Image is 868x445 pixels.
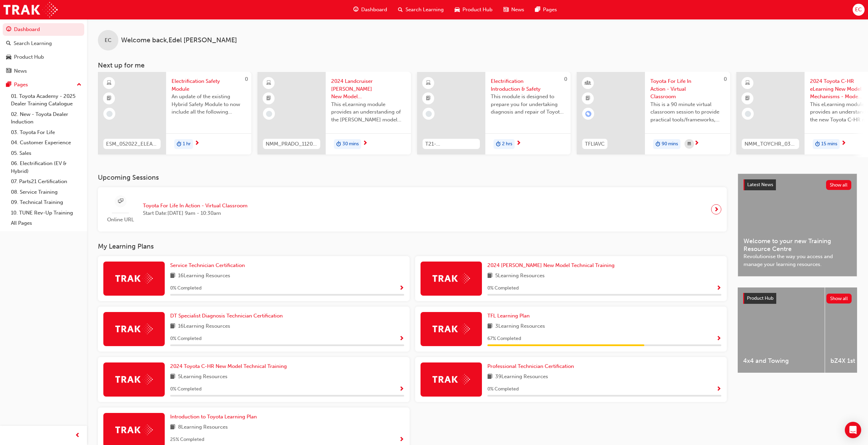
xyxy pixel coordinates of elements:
span: 39 Learning Resources [495,373,548,381]
span: learningRecordVerb_NONE-icon [426,111,432,117]
span: 0 [245,76,248,82]
a: guage-iconDashboard [348,3,393,17]
img: Trak [432,324,470,334]
span: 3 Learning Resources [495,322,545,331]
span: car-icon [6,54,11,60]
span: guage-icon [353,5,358,14]
span: search-icon [6,41,11,47]
button: Show Progress [716,335,721,343]
span: Latest News [747,182,773,188]
span: T21-FOD_HVIS_PREREQ [425,140,477,148]
span: duration-icon [177,140,181,149]
span: book-icon [170,423,175,432]
span: news-icon [6,68,11,74]
span: car-icon [455,5,460,14]
span: next-icon [714,205,719,214]
span: booktick-icon [426,94,431,103]
span: NMM_TOYCHR_032024_MODULE_1 [745,140,796,148]
a: 08. Service Training [8,187,84,197]
span: duration-icon [815,140,820,149]
span: duration-icon [656,140,660,149]
h3: Next up for me [87,61,868,69]
span: next-icon [194,140,200,147]
span: next-icon [694,140,699,147]
span: learningRecordVerb_ENROLL-icon [585,111,591,117]
div: Search Learning [14,40,52,47]
span: learningResourceType_ELEARNING-icon [107,79,112,88]
span: Welcome to your new Training Resource Centre [744,237,851,253]
span: learningRecordVerb_NONE-icon [745,111,751,117]
a: News [3,65,84,77]
a: Service Technician Certification [170,262,248,269]
span: pages-icon [535,5,540,14]
a: 4x4 and Towing [738,287,825,373]
a: news-iconNews [498,3,530,17]
img: Trak [432,273,470,284]
button: Pages [3,78,84,91]
img: Trak [432,374,470,385]
span: booktick-icon [745,94,750,103]
span: Start Date: [DATE] 9am - 10:30am [143,209,248,217]
span: Welcome back , Edel [PERSON_NAME] [121,36,237,44]
a: NMM_PRADO_112024_MODULE_12024 Landcruiser [PERSON_NAME] New Model Mechanisms - Model Outline 1Thi... [258,72,411,154]
a: 03. Toyota For Life [8,127,84,138]
a: Search Learning [3,37,84,50]
span: Toyota For Life In Action - Virtual Classroom [650,77,725,101]
button: Show all [826,294,852,303]
span: 4x4 and Towing [743,357,819,365]
span: 2024 Toyota C-HR New Model Technical Training [170,363,287,369]
button: DashboardSearch LearningProduct HubNews [3,22,84,78]
span: 2 hrs [502,140,512,148]
a: 0TFLIAVCToyota For Life In Action - Virtual ClassroomThis is a 90 minute virtual classroom sessio... [577,72,730,154]
a: search-iconSearch Learning [393,3,449,17]
span: Online URL [103,216,137,224]
div: News [14,67,27,75]
span: ESM_052022_ELEARN [106,140,158,148]
span: book-icon [170,272,175,280]
span: 30 mins [342,140,359,148]
button: EC [853,4,865,16]
span: Show Progress [716,285,721,292]
span: 1 hr [183,140,191,148]
span: news-icon [503,5,509,14]
span: 0 % Completed [170,284,202,292]
span: Show Progress [716,336,721,342]
span: 2024 Landcruiser [PERSON_NAME] New Model Mechanisms - Model Outline 1 [331,77,406,101]
a: 04. Customer Experience [8,137,84,148]
span: learningResourceType_ELEARNING-icon [745,79,750,88]
a: DT Specialist Diagnosis Technician Certification [170,312,285,320]
span: Electrification Safety Module [172,77,246,93]
a: 07. Parts21 Certification [8,176,84,187]
a: Dashboard [3,23,84,36]
span: Search Learning [406,6,444,14]
span: book-icon [487,272,492,280]
a: 02. New - Toyota Dealer Induction [8,109,84,127]
span: Show Progress [716,386,721,392]
span: 16 Learning Resources [178,272,230,280]
span: Dashboard [361,6,387,14]
span: 16 Learning Resources [178,322,230,331]
span: 0 [564,76,567,82]
span: Show Progress [399,386,404,392]
a: TFL Learning Plan [487,312,532,320]
span: duration-icon [496,140,501,149]
button: Show all [826,180,852,190]
div: Product Hub [14,53,44,61]
span: prev-icon [75,431,80,440]
span: learningResourceType_INSTRUCTOR_LED-icon [586,79,590,88]
button: Show Progress [399,335,404,343]
div: Pages [14,81,28,89]
a: All Pages [8,218,84,228]
span: EC [855,6,862,14]
a: 06. Electrification (EV & Hybrid) [8,158,84,176]
span: 2024 [PERSON_NAME] New Model Technical Training [487,262,615,268]
span: 25 % Completed [170,436,204,444]
span: Show Progress [399,437,404,443]
span: NMM_PRADO_112024_MODULE_1 [266,140,318,148]
span: book-icon [170,322,175,331]
span: up-icon [77,80,82,89]
span: DT Specialist Diagnosis Technician Certification [170,313,283,319]
span: 0 % Completed [487,284,519,292]
h3: Upcoming Sessions [98,174,727,181]
a: Online URLToyota For Life In Action - Virtual ClassroomStart Date:[DATE] 9am - 10:30am [103,193,721,226]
